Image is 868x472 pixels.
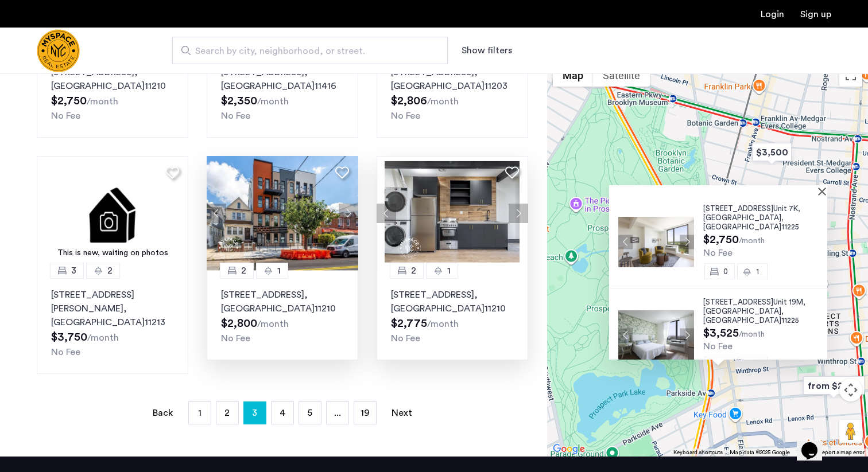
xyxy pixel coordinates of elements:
[280,408,285,418] span: 4
[703,307,784,324] span: , [GEOGRAPHIC_DATA]
[703,307,781,315] span: [GEOGRAPHIC_DATA]
[773,205,800,212] span: Unit 7K,
[550,442,588,457] img: Google
[221,318,257,329] span: $2,800
[224,408,230,418] span: 2
[509,204,528,223] button: Next apartment
[377,271,528,360] a: 21[STREET_ADDRESS], [GEOGRAPHIC_DATA]11210No Fee
[723,267,728,275] span: 0
[195,44,416,58] span: Search by city, neighborhood, or street.
[51,65,174,93] p: [STREET_ADDRESS] 11210
[252,404,257,422] span: 3
[51,331,87,343] span: $3,750
[680,235,694,249] button: Next apartment
[618,310,694,360] img: Apartment photo
[390,402,413,424] a: Next
[703,234,739,245] span: $2,750
[797,426,834,461] iframe: chat widget
[781,317,799,324] span: 11225
[221,95,257,107] span: $2,350
[107,264,113,278] span: 2
[277,264,281,278] span: 1
[427,97,459,106] sub: /month
[593,64,650,87] button: Show satellite imagery
[221,111,250,120] span: No Fee
[553,64,593,87] button: Show street map
[361,408,370,418] span: 19
[781,223,799,231] span: 11225
[739,330,765,338] sub: /month
[618,216,694,267] img: Apartment photo
[207,271,358,360] a: 21[STREET_ADDRESS], [GEOGRAPHIC_DATA]11210No Fee
[703,298,773,306] span: [STREET_ADDRESS]
[221,288,344,315] p: [STREET_ADDRESS] 11210
[391,288,514,315] p: [STREET_ADDRESS] 11210
[51,95,87,107] span: $2,750
[37,401,528,424] nav: Pagination
[207,156,358,271] img: a8b926f1-9a91-4e5e-b036-feb4fe78ee5d_638695418047449871.jpeg
[427,319,459,329] sub: /month
[37,156,188,271] a: This is new, waiting on photos
[819,448,865,457] a: Report a map error
[680,328,694,342] button: Next apartment
[462,44,512,57] button: Show or hide filters
[618,235,633,249] button: Previous apartment
[51,288,174,329] p: [STREET_ADDRESS][PERSON_NAME] 11213
[839,379,862,401] button: Map camera controls
[703,205,773,212] span: [STREET_ADDRESS]
[703,248,733,258] span: No Fee
[839,420,862,443] button: Drag Pegman onto the map to open Street View
[87,97,118,106] sub: /month
[377,204,396,223] button: Previous apartment
[391,95,427,107] span: $2,806
[550,442,588,457] a: Open this area in Google Maps (opens a new window)
[447,264,451,278] span: 1
[37,156,188,271] img: 2.gif
[241,264,246,278] span: 2
[152,402,175,424] a: Back
[37,29,80,72] img: logo
[339,204,358,223] button: Next apartment
[307,408,312,418] span: 5
[391,65,514,93] p: [STREET_ADDRESS] 11203
[37,29,80,72] a: Cazamio Logo
[42,247,183,259] div: This is new, waiting on photos
[411,264,416,278] span: 2
[800,10,831,19] a: Registration
[391,334,420,343] span: No Fee
[773,298,805,306] span: Unit 19M,
[703,214,784,231] span: , [GEOGRAPHIC_DATA]
[703,327,739,339] span: $3,525
[51,111,80,120] span: No Fee
[257,319,289,329] sub: /month
[172,37,448,64] input: Apartment Search
[756,267,759,275] span: 1
[839,64,862,87] button: Toggle fullscreen view
[37,271,188,374] a: 32[STREET_ADDRESS][PERSON_NAME], [GEOGRAPHIC_DATA]11213No Fee
[377,48,528,138] a: 11[STREET_ADDRESS], [GEOGRAPHIC_DATA]11203No Fee
[51,348,80,357] span: No Fee
[391,318,427,329] span: $2,775
[761,10,784,19] a: Login
[221,334,250,343] span: No Fee
[820,187,828,195] button: Close
[198,408,201,418] span: 1
[391,111,420,120] span: No Fee
[221,65,344,93] p: [STREET_ADDRESS] 11416
[334,408,341,418] span: ...
[87,333,119,342] sub: /month
[207,204,226,223] button: Previous apartment
[747,139,796,165] div: $3,500
[703,214,781,221] span: [GEOGRAPHIC_DATA]
[37,48,188,138] a: 11[STREET_ADDRESS], [GEOGRAPHIC_DATA]11210No Fee
[673,448,723,457] button: Keyboard shortcuts
[257,97,289,106] sub: /month
[71,264,76,278] span: 3
[703,342,733,351] span: No Fee
[618,328,633,342] button: Previous apartment
[377,156,528,271] img: a8b926f1-9a91-4e5e-b036-feb4fe78ee5d_638695416322525001.jpeg
[739,237,765,245] sub: /month
[207,48,358,138] a: 21[STREET_ADDRESS], [GEOGRAPHIC_DATA]11416No Fee
[730,450,790,455] span: Map data ©2025 Google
